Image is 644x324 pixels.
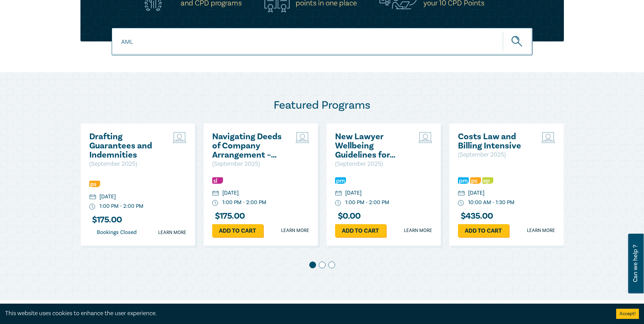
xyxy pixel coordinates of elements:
a: Learn more [527,227,555,234]
a: Drafting Guarantees and Indemnities [89,132,162,160]
img: Live Stream [419,132,432,143]
img: Professional Skills [89,181,100,187]
div: [DATE] [99,193,116,201]
img: Practice Management & Business Skills [458,177,469,184]
img: Ethics & Professional Responsibility [482,177,493,184]
div: This website uses cookies to enhance the user experience. [5,309,606,318]
p: ( September 2025 ) [212,160,285,168]
a: Add to cart [335,224,386,237]
img: watch [335,200,341,206]
a: Learn more [281,227,309,234]
img: Live Stream [541,132,555,143]
div: 1:00 PM - 2:00 PM [99,202,143,210]
img: calendar [89,194,96,200]
img: Professional Skills [470,177,481,184]
h3: $ 0.00 [335,212,361,221]
a: Add to cart [458,224,509,237]
img: calendar [335,191,342,197]
a: Costs Law and Billing Intensive [458,132,531,150]
a: Navigating Deeds of Company Arrangement – Strategy and Structure [212,132,285,160]
div: [DATE] [468,189,484,197]
h3: $ 435.00 [458,212,493,221]
h3: $ 175.00 [212,212,245,221]
a: New Lawyer Wellbeing Guidelines for Legal Workplaces [335,132,408,160]
a: Add to cart [212,224,263,237]
div: [DATE] [222,189,239,197]
div: 10:00 AM - 1:30 PM [468,199,514,206]
h3: $ 175.00 [89,215,122,224]
img: watch [458,200,464,206]
div: Bookings Closed [89,228,144,237]
img: watch [212,200,218,206]
div: 1:00 PM - 2:00 PM [222,199,266,206]
input: Search for a program title, program description or presenter name [112,28,533,55]
h2: Featured Programs [80,98,564,112]
img: Practice Management & Business Skills [335,177,346,184]
p: ( September 2025 ) [89,160,162,168]
p: ( September 2025 ) [335,160,408,168]
p: ( September 2025 ) [458,150,531,159]
img: watch [89,204,95,210]
a: Learn more [158,229,186,236]
img: calendar [212,191,219,197]
img: Live Stream [296,132,309,143]
button: Accept cookies [616,309,639,319]
span: Can we help ? [632,238,639,289]
a: Learn more [404,227,432,234]
div: 1:00 PM - 2:00 PM [345,199,389,206]
img: Live Stream [173,132,186,143]
img: Substantive Law [212,177,223,184]
img: calendar [458,191,465,197]
div: [DATE] [345,189,362,197]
